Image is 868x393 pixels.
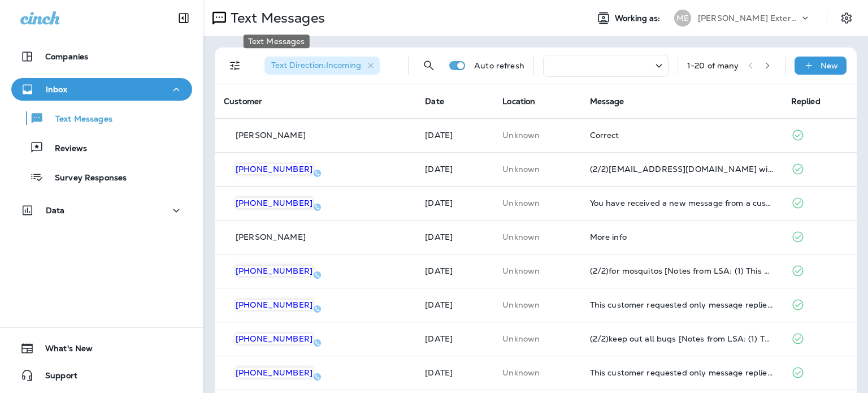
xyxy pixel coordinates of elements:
p: Survey Responses [44,173,127,184]
div: Text Direction:Incoming [264,57,380,75]
p: Inbox [46,85,67,94]
p: Sep 9, 2025 02:17 PM [425,165,484,174]
div: You have received a new message from a customer via Google Local Services Ads. Customer Name: , S... [590,198,773,208]
div: This customer requested only message replies (no calls). Reply here or respond via your LSA dashb... [590,368,773,377]
span: [PHONE_NUMBER] [236,334,313,344]
p: Companies [45,52,88,61]
p: Sep 2, 2025 02:37 PM [425,368,484,377]
div: (2/2)for mosquitos [Notes from LSA: (1) This customer has requested a quote (2) This customer has... [590,266,773,275]
div: This customer requested only message replies (no calls). Reply here or respond via your LSA dashb... [590,300,773,309]
span: [PHONE_NUMBER] [236,164,313,174]
button: Search Messages [418,54,440,77]
button: Filters [224,54,246,77]
button: Companies [11,45,192,68]
button: Reviews [11,136,192,159]
button: Settings [836,8,857,28]
button: Support [11,364,192,387]
p: This customer does not have a last location and the phone number they messaged is not assigned to... [502,131,571,140]
div: More info [590,232,773,241]
span: Date [425,96,444,106]
p: Sep 9, 2025 12:11 PM [425,232,484,241]
p: This customer does not have a last location and the phone number they messaged is not assigned to... [502,165,571,174]
p: Sep 10, 2025 09:22 AM [425,131,484,140]
div: 1 - 20 of many [687,61,739,70]
p: This customer does not have a last location and the phone number they messaged is not assigned to... [502,198,571,208]
button: Data [11,199,192,222]
p: Sep 3, 2025 08:54 AM [425,334,484,343]
p: Text Messages [226,10,325,27]
span: Replied [791,96,821,106]
span: [PHONE_NUMBER] [236,198,313,208]
p: This customer does not have a last location and the phone number they messaged is not assigned to... [502,368,571,377]
span: [PHONE_NUMBER] [236,300,313,310]
span: Text Direction : Incoming [271,60,361,70]
span: What's New [34,344,93,357]
div: ME [674,10,691,27]
button: Survey Responses [11,165,192,189]
button: What's New [11,337,192,360]
span: Message [590,96,624,106]
p: This customer does not have a last location and the phone number they messaged is not assigned to... [502,232,571,241]
span: Location [502,96,535,106]
p: Sep 8, 2025 03:29 PM [425,300,484,309]
button: Inbox [11,78,192,101]
p: Reviews [44,144,87,154]
p: [PERSON_NAME] Exterminating [698,14,800,23]
span: Customer [224,96,262,106]
span: Working as: [615,14,663,23]
p: New [821,61,838,70]
p: [PERSON_NAME] [236,232,306,241]
span: [PHONE_NUMBER] [236,266,313,276]
p: Sep 8, 2025 04:06 PM [425,266,484,275]
p: Text Messages [44,114,112,125]
span: [PHONE_NUMBER] [236,368,313,378]
p: [PERSON_NAME] [236,131,306,140]
button: Collapse Sidebar [168,7,199,29]
div: (2/2)Coffey716@msn.com will be the email used to send report. R/ Mike Coffey. [590,165,773,174]
button: Text Messages [11,106,192,130]
p: This customer does not have a last location and the phone number they messaged is not assigned to... [502,266,571,275]
p: Data [46,206,65,215]
p: Sep 9, 2025 12:51 PM [425,198,484,208]
p: Auto refresh [474,61,524,70]
span: Support [34,371,77,385]
div: (2/2)keep out all bugs [Notes from LSA: (1) This customer has requested a quote (2) This customer... [590,334,773,343]
div: Text Messages [244,34,310,48]
div: Correct [590,131,773,140]
p: This customer does not have a last location and the phone number they messaged is not assigned to... [502,334,571,343]
p: This customer does not have a last location and the phone number they messaged is not assigned to... [502,300,571,309]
